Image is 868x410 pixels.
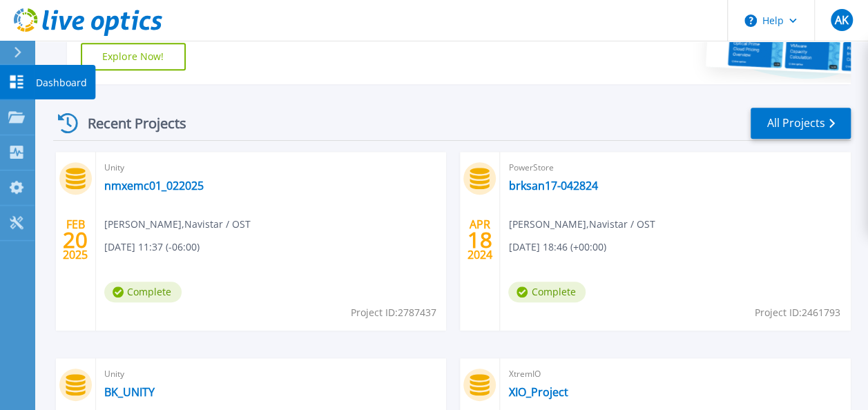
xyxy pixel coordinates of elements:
[104,160,438,175] span: Unity
[350,305,436,320] span: Project ID: 2787437
[81,43,186,70] a: Explore Now!
[104,282,182,302] span: Complete
[104,240,200,255] span: [DATE] 11:37 (-06:00)
[104,217,251,232] span: [PERSON_NAME] , Navistar / OST
[508,179,597,193] a: brksan17-042824
[467,215,493,265] div: APR 2024
[62,215,88,265] div: FEB 2025
[104,367,438,382] span: Unity
[508,240,606,255] span: [DATE] 18:46 (+00:00)
[508,217,655,232] span: [PERSON_NAME] , Navistar / OST
[104,179,204,193] a: nmxemc01_022025
[508,282,586,302] span: Complete
[36,65,87,101] p: Dashboard
[104,385,155,399] a: BK_UNITY
[467,234,492,246] span: 18
[53,106,205,140] div: Recent Projects
[508,367,842,382] span: XtremIO
[508,160,842,175] span: PowerStore
[751,108,851,139] a: All Projects
[508,385,568,399] a: XIO_Project
[63,234,88,246] span: 20
[834,14,848,26] span: AK
[755,305,840,320] span: Project ID: 2461793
